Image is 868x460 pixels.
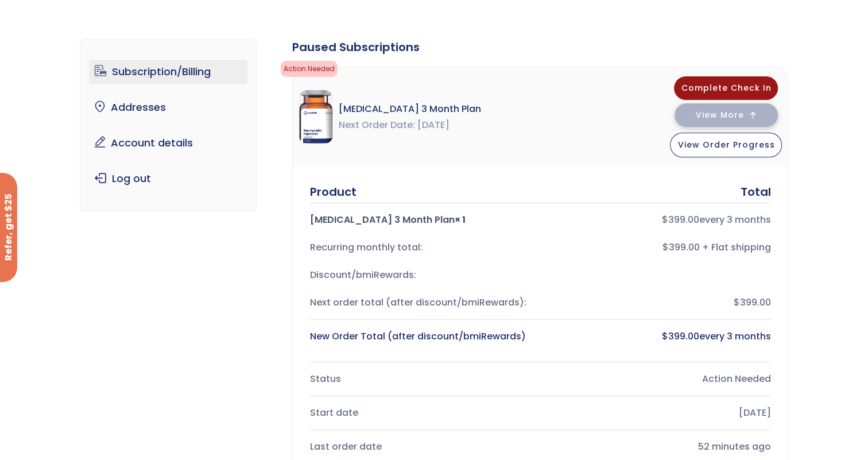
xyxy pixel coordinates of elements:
[695,111,743,119] span: View More
[89,60,248,84] a: Subscription/Billing
[549,405,770,421] div: [DATE]
[455,213,466,226] strong: × 1
[310,328,531,345] div: New Order Total (after discount/bmiRewards)
[310,295,531,311] div: Next order total (after discount/bmiRewards):
[310,439,531,455] div: Last order date
[310,267,531,283] div: Discount/bmiRewards:
[310,371,531,387] div: Status
[299,90,333,144] img: Sermorelin 3 Month Plan
[677,139,774,150] span: View Order Progress
[674,76,778,100] button: Complete Check In
[661,330,668,343] span: $
[661,213,668,226] span: $
[339,101,481,117] span: [MEDICAL_DATA] 3 Month Plan
[549,295,770,311] div: $399.00
[80,39,257,211] nav: Account pages
[89,131,248,155] a: Account details
[549,328,770,345] div: every 3 months
[310,212,531,228] div: [MEDICAL_DATA] 3 Month Plan
[292,39,788,55] div: Paused Subscriptions
[549,239,770,256] div: $399.00 + Flat shipping
[310,239,531,256] div: Recurring monthly total:
[89,167,248,191] a: Log out
[339,117,415,133] span: Next Order Date
[310,405,531,421] div: Start date
[549,212,770,228] div: every 3 months
[675,103,778,127] button: View More
[661,330,699,343] bdi: 399.00
[549,439,770,455] div: 52 minutes ago
[549,371,770,387] div: Action Needed
[310,184,356,200] div: Product
[740,184,770,200] div: Total
[281,61,338,77] span: Action Needed
[681,82,771,94] span: Complete Check In
[417,117,449,133] span: [DATE]
[670,133,782,157] button: View Order Progress
[661,213,699,226] bdi: 399.00
[89,95,248,119] a: Addresses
